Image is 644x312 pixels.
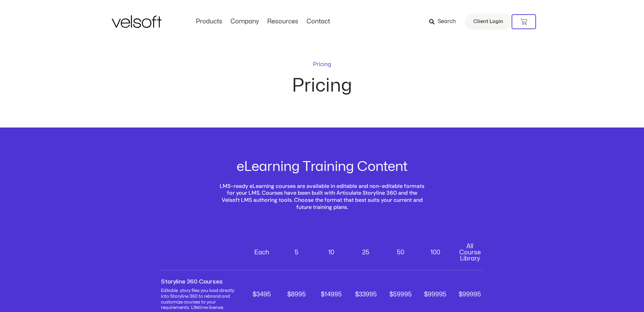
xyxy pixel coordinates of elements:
h2: LMS-ready eLearning courses are available in editable and non-editable formats for your LMS. Cour... [218,183,426,211]
a: ResourcesMenu Toggle [263,18,302,25]
a: Client Login [465,14,512,30]
p: $59995 [387,292,414,298]
h2: eLearning Training Content [237,160,408,174]
h2: Pricing [200,77,444,95]
span: Client Login [473,17,503,26]
span: Search [438,17,456,26]
a: ContactMenu Toggle [302,18,334,25]
p: $99995 [422,292,448,298]
p: $14995 [318,292,344,298]
p: $3495 [249,292,275,298]
p: 50 [387,250,414,256]
p: 100 [422,250,448,256]
p: Each [249,250,275,256]
p: Pricing [313,60,331,69]
p: 10 [318,250,344,256]
div: Editable .story files you load directly into Storyline 360 to rebrand and customize courses to yo... [161,288,241,311]
p: Storyline 360 Courses [161,279,241,285]
a: Search [429,16,461,27]
p: 25 [353,250,379,256]
a: ProductsMenu Toggle [192,18,226,25]
a: CompanyMenu Toggle [226,18,263,25]
p: $33995 [353,292,379,298]
nav: Menu [192,18,334,25]
p: 5 [283,250,310,256]
p: $99995 [457,292,483,298]
p: $8995 [283,292,310,298]
img: Velsoft Training Materials [112,15,162,28]
p: All Course Library [457,243,483,262]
